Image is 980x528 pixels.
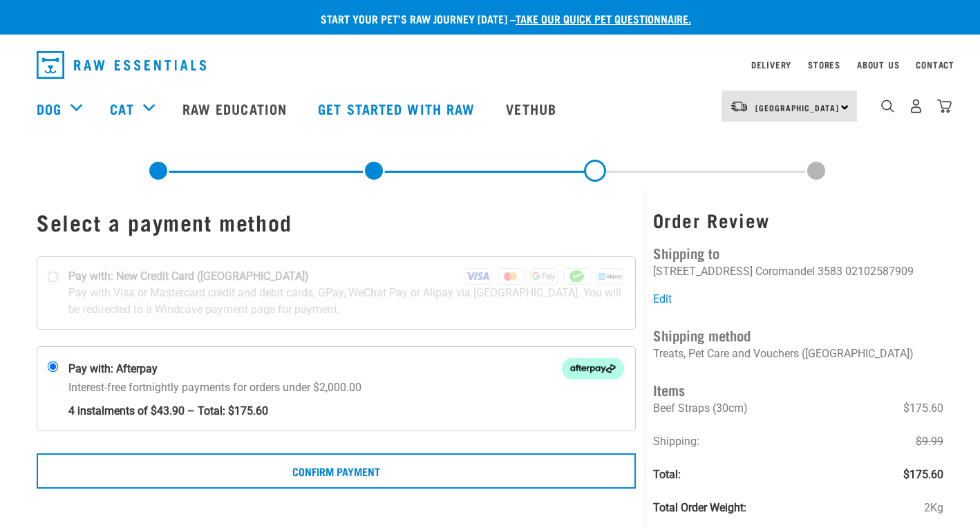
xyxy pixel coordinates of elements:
img: user.png [909,99,923,113]
strong: 4 instalments of $43.90 – Total: $175.60 [68,396,624,419]
a: Cat [110,98,133,119]
span: Beef Straps (30cm) [653,402,748,415]
a: Edit [653,292,672,305]
span: [GEOGRAPHIC_DATA] [755,105,839,110]
img: van-moving.png [730,100,748,113]
li: Coromandel 3583 [755,265,842,278]
h4: Shipping method [653,324,943,346]
a: Get started with Raw [304,81,492,136]
strong: Total Order Weight: [653,501,746,514]
img: home-icon@2x.png [937,99,952,113]
input: Pay with: Afterpay Afterpay Interest-free fortnightly payments for orders under $2,000.00 4 insta... [48,361,59,373]
a: Delivery [751,62,791,67]
p: Treats, Pet Care and Vouchers ([GEOGRAPHIC_DATA]) [653,346,943,362]
img: Raw Essentials Logo [37,51,206,79]
a: Stores [808,62,840,67]
a: Dog [37,98,62,119]
strong: Pay with: Afterpay [68,361,158,377]
p: Interest-free fortnightly payments for orders under $2,000.00 [68,379,624,419]
li: [STREET_ADDRESS] [653,265,753,278]
h3: Order Review [653,209,943,231]
img: home-icon-1@2x.png [881,100,894,113]
button: Confirm Payment [37,453,636,488]
a: About Us [857,62,899,67]
li: 02102587909 [845,265,914,278]
a: Raw Education [169,81,304,136]
s: $9.99 [916,435,943,448]
span: 2Kg [924,500,943,516]
span: $175.60 [903,466,943,483]
a: Contact [916,62,954,67]
strong: Total: [653,468,681,481]
nav: dropdown navigation [26,46,954,84]
h4: Items [653,379,943,400]
img: Afterpay [562,358,624,379]
h1: Select a payment method [37,209,636,234]
span: Shipping: [653,435,699,448]
a: Vethub [492,81,574,136]
h4: Shipping to [653,242,943,263]
span: $175.60 [903,400,943,417]
a: take our quick pet questionnaire. [516,15,691,21]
